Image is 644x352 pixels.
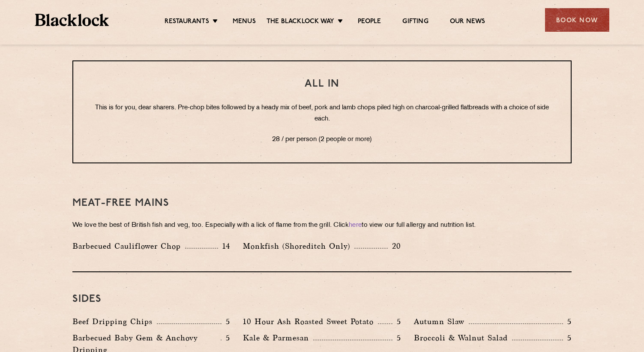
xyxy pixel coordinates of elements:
p: 5 [392,332,401,343]
p: Beef Dripping Chips [72,316,157,328]
p: 5 [222,332,230,343]
a: Gifting [402,18,428,27]
p: 10 Hour Ash Roasted Sweet Potato [243,316,378,328]
p: Barbecued Cauliflower Chop [72,240,185,252]
p: Autumn Slaw [414,316,469,328]
p: 5 [222,316,230,327]
a: People [358,18,381,27]
p: Broccoli & Walnut Salad [414,332,512,344]
a: Restaurants [165,18,209,27]
p: 28 / per person (2 people or more) [90,134,554,145]
a: Our News [450,18,485,27]
a: here [349,222,362,229]
a: The Blacklock Way [267,18,334,27]
p: 5 [563,332,572,343]
div: Book Now [545,8,609,32]
img: BL_Textured_Logo-footer-cropped.svg [35,14,109,26]
p: Monkfish (Shoreditch Only) [243,240,354,252]
p: We love the best of British fish and veg, too. Especially with a lick of flame from the grill. Cl... [72,220,572,232]
p: This is for you, dear sharers. Pre-chop bites followed by a heady mix of beef, pork and lamb chop... [90,102,554,125]
a: Menus [233,18,256,27]
p: 5 [392,316,401,327]
p: 5 [563,316,572,327]
p: Kale & Parmesan [243,332,313,344]
h3: Sides [72,294,572,305]
h3: Meat-Free mains [72,198,572,209]
p: 20 [388,241,401,252]
h3: All In [90,78,554,90]
p: 14 [218,241,231,252]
